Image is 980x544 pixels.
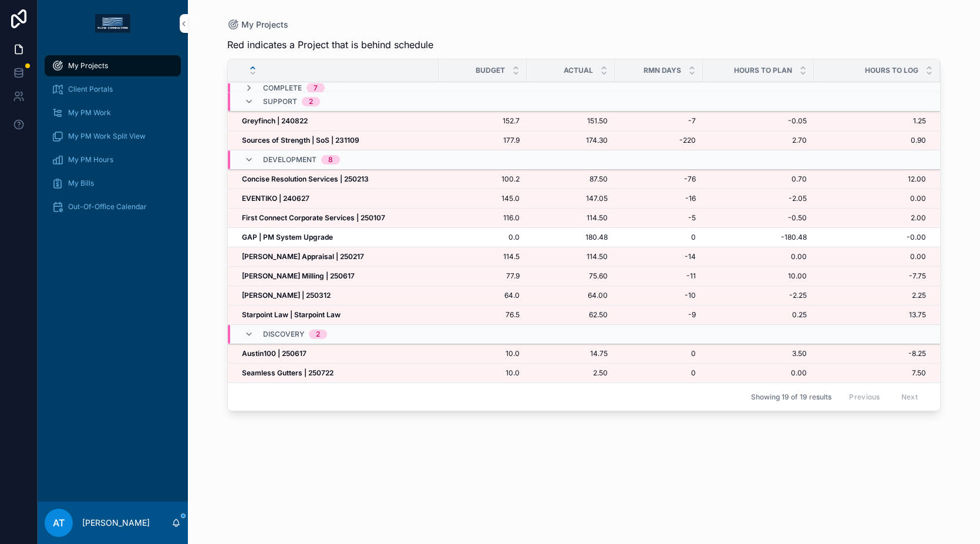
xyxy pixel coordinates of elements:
[534,291,608,300] a: 64.00
[242,213,385,222] strong: First Connect Corporate Services | 250107
[446,310,520,320] span: 76.5
[814,233,926,242] a: -0.00
[751,392,831,402] span: Showing 19 of 19 results
[38,47,188,233] div: scrollable content
[68,85,113,94] span: Client Portals
[710,368,807,378] a: 0.00
[622,233,696,242] a: 0
[227,19,288,31] a: My Projects
[82,517,150,529] p: [PERSON_NAME]
[534,349,608,358] a: 14.75
[534,368,608,378] a: 2.50
[814,174,926,184] a: 12.00
[45,126,181,147] a: My PM Work Split View
[45,102,181,123] a: My PM Work
[263,155,316,164] span: Development
[68,179,94,188] span: My Bills
[534,174,608,184] span: 87.50
[263,97,297,106] span: Support
[242,291,331,300] strong: [PERSON_NAME] | 250312
[622,174,696,184] a: -76
[622,368,696,378] span: 0
[814,271,926,281] span: -7.75
[534,310,608,320] span: 62.50
[814,252,926,261] a: 0.00
[710,271,807,281] a: 10.00
[534,136,608,145] a: 174.30
[622,349,696,358] span: 0
[242,213,432,223] a: First Connect Corporate Services | 250107
[446,291,520,300] a: 64.0
[446,271,520,281] a: 77.9
[622,116,696,126] a: -7
[622,252,696,261] a: -14
[814,349,926,358] a: -8.25
[227,38,433,52] span: Red indicates a Project that is behind schedule
[446,194,520,203] a: 145.0
[622,271,696,281] a: -11
[242,233,333,241] strong: GAP | PM System Upgrade
[446,252,520,261] a: 114.5
[68,155,113,164] span: My PM Hours
[242,349,307,358] strong: Austin100 | 250617
[328,155,333,164] div: 8
[710,252,807,261] a: 0.00
[242,136,432,145] a: Sources of Strength | SoS | 231109
[263,83,302,93] span: Complete
[710,213,807,223] span: -0.50
[446,233,520,242] span: 0.0
[814,194,926,203] a: 0.00
[45,173,181,194] a: My Bills
[622,310,696,320] span: -9
[45,79,181,100] a: Client Portals
[534,271,608,281] a: 75.60
[644,66,681,75] span: RMN Days
[446,136,520,145] span: 177.9
[446,213,520,223] a: 116.0
[814,291,926,300] span: 2.25
[865,66,918,75] span: Hours to Log
[622,213,696,223] a: -5
[446,174,520,184] a: 100.2
[242,310,341,319] strong: Starpoint Law | Starpoint Law
[710,116,807,126] a: -0.05
[314,83,318,93] div: 7
[242,116,308,125] strong: Greyfinch | 240822
[446,349,520,358] a: 10.0
[814,116,926,126] a: 1.25
[710,136,807,145] a: 2.70
[242,349,432,358] a: Austin100 | 250617
[534,233,608,242] a: 180.48
[446,368,520,378] a: 10.0
[622,194,696,203] span: -16
[95,14,130,33] img: App logo
[241,19,288,31] span: My Projects
[534,213,608,223] a: 114.50
[534,116,608,126] a: 151.50
[814,213,926,223] a: 2.00
[564,66,593,75] span: Actual
[534,194,608,203] a: 147.05
[534,252,608,261] a: 114.50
